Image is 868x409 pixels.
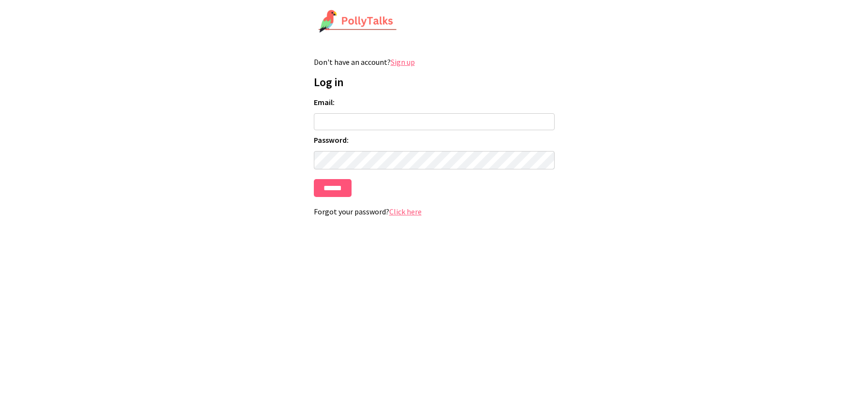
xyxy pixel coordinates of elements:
[314,97,555,107] label: Email:
[314,135,555,145] label: Password:
[314,75,555,90] h1: Log in
[314,57,555,67] p: Don't have an account?
[314,207,555,216] p: Forgot your password?
[389,207,422,216] a: Click here
[391,57,415,67] a: Sign up
[318,10,397,34] img: PollyTalks Logo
